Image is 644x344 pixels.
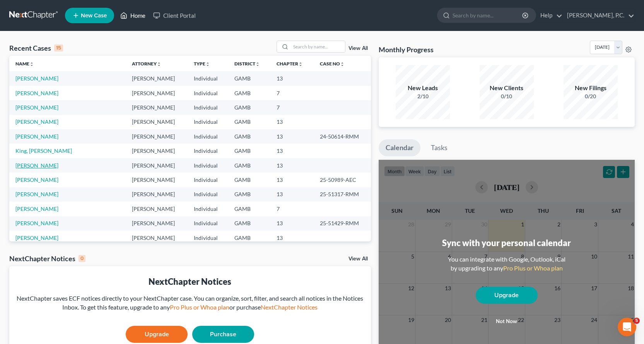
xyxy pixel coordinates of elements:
a: Attorneyunfold_more [132,61,161,67]
a: [PERSON_NAME] [15,75,58,82]
i: unfold_more [157,62,161,67]
td: 13 [270,158,314,173]
div: NextChapter Notices [15,276,365,288]
td: [PERSON_NAME] [126,216,188,231]
a: Pro Plus or Whoa plan [170,303,229,311]
a: [PERSON_NAME] [15,118,58,125]
a: Help [536,9,562,22]
td: GAMB [228,187,270,202]
div: 15 [54,44,63,51]
div: You can integrate with Google, Outlook, iCal by upgrading to any [445,255,569,273]
a: View All [348,256,368,262]
a: [PERSON_NAME] [15,205,58,212]
div: 0 [79,255,85,262]
a: Chapterunfold_more [277,61,303,67]
div: 0/20 [564,92,618,100]
td: 13 [270,173,314,187]
td: GAMB [228,144,270,158]
td: [PERSON_NAME] [126,100,188,115]
a: Home [116,9,149,22]
a: Districtunfold_more [234,61,260,67]
a: King, [PERSON_NAME] [15,147,72,154]
a: [PERSON_NAME] [15,191,58,197]
td: [PERSON_NAME] [126,231,188,245]
a: View All [348,46,368,51]
a: Tasks [424,139,454,156]
td: 13 [270,216,314,231]
td: 7 [270,202,314,216]
td: Individual [188,100,228,115]
td: 25-51317-RMM [314,187,371,202]
a: [PERSON_NAME] [15,162,58,169]
iframe: Intercom live chat [618,318,636,336]
div: Recent Cases [9,43,63,53]
td: Individual [188,173,228,187]
i: unfold_more [298,62,303,67]
td: 13 [270,115,314,129]
div: New Filings [564,84,618,92]
td: Individual [188,115,228,129]
td: Individual [188,71,228,86]
td: [PERSON_NAME] [126,71,188,86]
a: Client Portal [149,9,200,22]
td: [PERSON_NAME] [126,202,188,216]
td: 7 [270,86,314,100]
div: 2/10 [396,92,450,100]
td: GAMB [228,115,270,129]
td: Individual [188,216,228,231]
td: 7 [270,100,314,115]
a: Case Nounfold_more [320,61,345,67]
a: Calendar [379,139,420,156]
td: [PERSON_NAME] [126,187,188,202]
td: GAMB [228,100,270,115]
td: [PERSON_NAME] [126,129,188,144]
a: Upgrade [126,326,188,343]
div: 0/10 [480,92,534,100]
button: Not now [476,314,538,329]
span: New Case [81,13,107,19]
a: [PERSON_NAME] [15,234,58,241]
div: NextChapter Notices [9,254,85,263]
td: 25-51429-RMM [314,216,371,231]
td: GAMB [228,71,270,86]
td: Individual [188,86,228,100]
i: unfold_more [255,62,260,67]
td: 13 [270,231,314,245]
td: GAMB [228,158,270,173]
input: Search by name... [291,41,345,52]
td: 13 [270,187,314,202]
td: 25-50989-AEC [314,173,371,187]
td: Individual [188,144,228,158]
td: [PERSON_NAME] [126,158,188,173]
a: [PERSON_NAME] [15,176,58,183]
h3: Monthly Progress [379,45,434,54]
td: 24-50614-RMM [314,129,371,144]
td: Individual [188,187,228,202]
a: [PERSON_NAME] [15,220,58,226]
a: Typeunfold_more [194,61,210,67]
td: GAMB [228,202,270,216]
td: 13 [270,144,314,158]
span: 5 [634,318,640,324]
a: Upgrade [476,287,538,304]
td: [PERSON_NAME] [126,173,188,187]
td: [PERSON_NAME] [126,115,188,129]
td: GAMB [228,216,270,231]
a: [PERSON_NAME] [15,104,58,111]
td: Individual [188,231,228,245]
div: New Leads [396,84,450,92]
td: [PERSON_NAME] [126,144,188,158]
i: unfold_more [205,62,210,67]
td: GAMB [228,86,270,100]
div: NextChapter saves ECF notices directly to your NextChapter case. You can organize, sort, filter, ... [15,294,365,312]
div: New Clients [480,84,534,92]
a: Purchase [192,326,254,343]
div: Sync with your personal calendar [442,237,571,249]
i: unfold_more [340,62,345,67]
td: GAMB [228,129,270,144]
a: Nameunfold_more [15,61,34,67]
td: GAMB [228,173,270,187]
td: [PERSON_NAME] [126,86,188,100]
a: [PERSON_NAME], P.C. [563,9,634,22]
td: Individual [188,202,228,216]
